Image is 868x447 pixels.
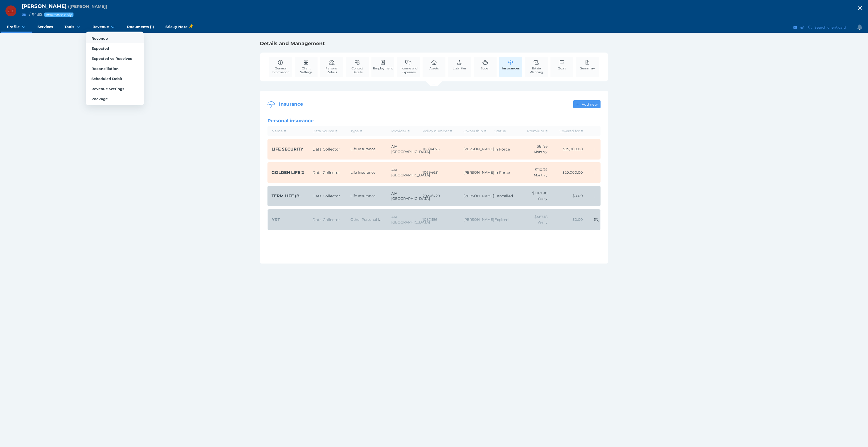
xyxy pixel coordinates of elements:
[269,57,292,77] a: General Information
[91,66,119,71] span: Reconciliation
[86,33,144,43] a: Revenue
[526,144,547,155] span: $81.95
[522,126,552,136] th: Premium
[346,126,387,136] th: Type
[800,24,805,31] button: SMS
[494,217,509,222] span: Expired
[494,170,510,175] span: In Force
[572,217,583,222] span: $0.00
[526,66,546,74] span: Estate Planning
[86,53,144,63] a: Expected vs Received
[5,5,16,16] div: Zi Lian Chen
[121,22,160,33] a: Documents (1)
[793,24,798,31] button: Email
[423,170,439,174] span: 10694651
[494,147,510,152] span: In Force
[347,66,367,74] span: Contact Details
[68,4,107,9] span: Preferred name
[22,3,67,9] span: [PERSON_NAME]
[86,94,144,104] a: Package
[556,57,567,73] a: Goals
[428,57,440,73] a: Assets
[87,22,121,33] a: Revenue
[91,97,108,101] span: Package
[581,102,600,106] span: Add new
[423,147,439,151] span: 10694675
[429,66,439,70] span: Assets
[423,217,437,222] span: 10821156
[272,146,303,152] span: LIFE SECURITY
[20,11,27,18] button: Email
[391,168,430,177] span: AIA [GEOGRAPHIC_DATA]
[32,22,59,33] a: Services
[322,66,342,74] span: Personal Details
[91,56,133,61] span: Expected vs Received
[350,147,375,151] span: Life Insurance
[373,66,393,70] span: Employment
[463,217,494,222] span: [PERSON_NAME]
[350,194,375,198] span: Life Insurance
[320,57,343,77] a: Personal Details
[91,36,108,41] span: Revenue
[463,170,494,174] span: [PERSON_NAME]
[501,66,521,70] span: Insurances
[813,25,849,29] span: Search client card
[552,126,587,136] th: Covered for
[165,24,192,30] span: Sticky Note
[279,102,303,107] span: Insurance
[525,57,548,77] a: Estate Planning
[64,25,74,29] span: Tools
[526,215,547,225] span: $487.18
[260,40,608,47] h1: Details and Management
[38,25,53,29] span: Services
[573,100,601,108] button: Add new
[91,76,122,81] span: Scheduled Debit
[86,43,144,53] a: Expected
[418,126,459,136] th: Policy number
[272,217,280,222] span: YRT
[86,84,144,94] a: Revenue Settings
[526,167,547,178] span: $110.34
[479,57,491,73] a: Super
[534,173,547,177] span: Monthly
[267,118,314,123] span: Personal insurance
[312,194,340,198] span: Data Collector
[350,217,396,222] span: Other Personal Insurance
[312,170,340,175] span: Data Collector
[86,74,144,84] a: Scheduled Debit
[481,66,490,70] span: Super
[494,194,513,198] span: Cancelled
[398,66,418,74] span: Income and Expenses
[391,215,430,225] span: AIA [GEOGRAPHIC_DATA]
[490,126,522,136] th: Status
[451,57,468,73] a: Liabilities
[563,147,583,151] span: $25,000.00
[562,170,583,174] span: $20,000.00
[391,191,430,201] span: AIA [GEOGRAPHIC_DATA]
[499,57,522,77] a: Insurances
[391,144,430,154] span: AIA [GEOGRAPHIC_DATA]
[296,66,316,74] span: Client Settings
[93,25,109,29] span: Revenue
[538,220,547,224] span: Yearly
[86,63,144,74] a: Reconciliation
[7,9,14,13] span: ZLC
[397,57,420,77] a: Income and Expenses
[272,170,304,175] span: GOLDEN LIFE 2
[350,170,375,174] span: Life Insurance
[267,126,308,136] th: Name
[526,191,547,202] span: $1,167.90
[295,57,318,77] a: Client Settings
[463,147,494,151] span: [PERSON_NAME]
[572,194,583,198] span: $0.00
[387,126,418,136] th: Provider
[372,57,394,73] a: Employment
[29,12,42,17] span: / # 4312
[423,194,440,198] span: 20206720
[453,66,466,70] span: Liabilities
[579,57,596,73] a: Summary
[127,25,154,29] span: Documents (1)
[312,217,340,222] span: Data Collector
[463,194,494,198] span: [PERSON_NAME]
[1,22,32,33] a: Profile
